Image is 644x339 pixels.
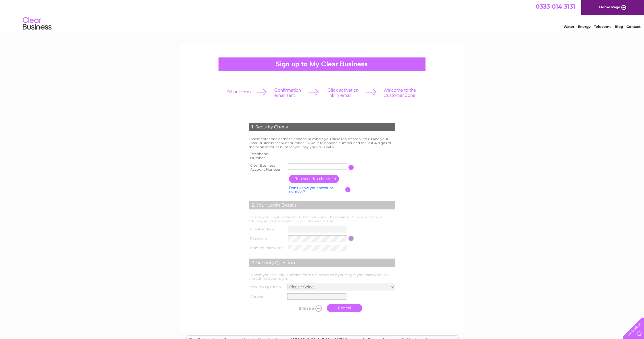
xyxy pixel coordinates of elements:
a: Energy [578,24,591,29]
div: 3. Security Question [249,259,395,267]
a: Telecoms [594,24,611,29]
th: Telephone Number [247,150,286,162]
a: Cancel [327,304,362,312]
th: Answer [247,292,286,301]
img: logo.png [22,15,52,32]
a: Don't know your account number? [289,186,333,194]
a: 0333 014 3131 [536,3,575,10]
div: Clear Business is a trading name of Verastar Limited (registered in [GEOGRAPHIC_DATA] No. 3667643... [187,3,458,28]
input: Information [348,165,354,170]
th: Confirm Password [247,243,286,253]
a: Contact [626,24,641,29]
a: Blog [615,24,623,29]
td: Please enter one of the telephone numbers you have registered with us and your Clear Business acc... [247,136,397,150]
a: Water [563,24,574,29]
th: Security Question [247,282,286,292]
td: Choose your security question from the below so if you forget your password, we can still help yo... [247,271,397,282]
th: Email Address [247,225,286,234]
td: Choose your login details for Customer Zone. The email must be a valid email address, as your act... [247,214,397,225]
input: Information [348,236,354,241]
input: Information [345,187,351,192]
th: Password [247,234,286,243]
div: 2. Your Login Details [249,201,395,209]
div: 1. Security Check [249,123,395,131]
th: Clear Business Account Number [247,162,286,173]
input: Submit [289,304,324,312]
